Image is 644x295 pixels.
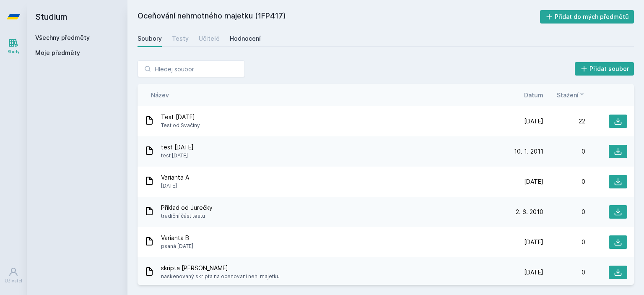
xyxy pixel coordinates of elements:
button: Stažení [557,91,585,99]
span: Moje předměty [35,49,80,57]
input: Hledej soubor [138,60,245,77]
span: test [DATE] [161,143,194,151]
a: Hodnocení [230,30,261,47]
div: 22 [543,117,585,125]
button: Přidat do mých předmětů [540,10,634,23]
button: Název [151,91,169,99]
div: Uživatel [5,278,22,284]
h2: Oceňování nehmotného majetku (1FP417) [138,10,540,23]
div: 0 [543,147,585,156]
span: Test [DATE] [161,113,200,121]
span: [DATE] [161,182,189,190]
span: [DATE] [524,117,543,125]
div: 0 [543,238,585,246]
div: Hodnocení [230,34,261,43]
div: Učitelé [199,34,220,43]
div: Study [8,49,20,55]
a: Study [2,34,25,59]
span: naskenovaný skripta na ocenovani neh. majetku [161,272,280,281]
div: 0 [543,208,585,216]
span: [DATE] [524,238,543,246]
span: Stažení [557,91,579,99]
div: Testy [172,34,189,43]
span: Příklad od Jurečky [161,204,213,212]
span: Varianta B [161,234,193,242]
div: 0 [543,178,585,186]
a: Soubory [138,30,162,47]
a: Učitelé [199,30,220,47]
span: 10. 1. 2011 [514,147,543,156]
span: Varianta A [161,173,189,182]
span: [DATE] [524,178,543,186]
span: skripta [PERSON_NAME] [161,264,280,272]
span: 2. 6. 2010 [516,208,543,216]
a: Testy [172,30,189,47]
div: Soubory [138,34,162,43]
span: tradiční část testu [161,212,213,220]
button: Přidat soubor [575,62,634,76]
span: [DATE] [524,268,543,277]
button: Datum [524,91,543,99]
a: Uživatel [2,263,25,288]
div: 0 [543,268,585,277]
span: Test od Svačiny [161,121,200,130]
span: psaná [DATE] [161,242,193,251]
span: test [DATE] [161,151,194,160]
a: Všechny předměty [35,34,90,41]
